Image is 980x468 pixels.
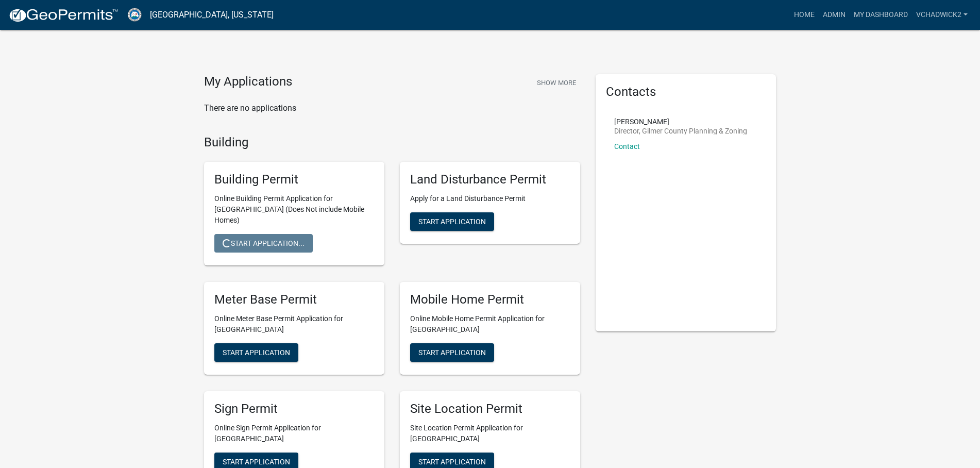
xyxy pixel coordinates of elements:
[214,193,374,226] p: Online Building Permit Application for [GEOGRAPHIC_DATA] (Does Not include Mobile Homes)
[410,313,570,335] p: Online Mobile Home Permit Application for [GEOGRAPHIC_DATA]
[850,5,912,25] a: My Dashboard
[606,85,766,99] h5: Contacts
[214,313,374,335] p: Online Meter Base Permit Application for [GEOGRAPHIC_DATA]
[127,8,142,22] img: Gilmer County, Georgia
[418,218,486,226] span: Start Application
[204,135,580,150] h4: Building
[418,457,486,465] span: Start Application
[819,5,850,25] a: Admin
[410,292,570,307] h5: Mobile Home Permit
[214,172,374,187] h5: Building Permit
[912,5,972,25] a: VChadwick2
[410,172,570,187] h5: Land Disturbance Permit
[204,102,580,114] p: There are no applications
[150,6,274,24] a: [GEOGRAPHIC_DATA], [US_STATE]
[223,457,290,465] span: Start Application
[204,74,292,90] h4: My Applications
[223,348,290,356] span: Start Application
[214,292,374,307] h5: Meter Base Permit
[533,74,580,91] button: Show More
[410,212,494,231] button: Start Application
[410,423,570,444] p: Site Location Permit Application for [GEOGRAPHIC_DATA]
[410,193,570,204] p: Apply for a Land Disturbance Permit
[214,423,374,444] p: Online Sign Permit Application for [GEOGRAPHIC_DATA]
[614,118,747,125] p: [PERSON_NAME]
[214,402,374,416] h5: Sign Permit
[410,343,494,362] button: Start Application
[418,348,486,356] span: Start Application
[410,402,570,416] h5: Site Location Permit
[223,239,305,247] span: Start Application...
[214,234,313,253] button: Start Application...
[790,5,819,25] a: Home
[614,127,747,135] p: Director, Gilmer County Planning & Zoning
[614,142,640,151] a: Contact
[214,343,298,362] button: Start Application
